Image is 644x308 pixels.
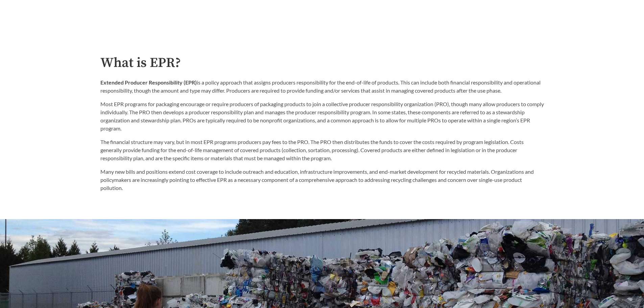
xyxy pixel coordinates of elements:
[100,55,544,71] h2: What is EPR?
[100,78,544,95] p: is a policy approach that assigns producers responsibility for the end-of-life of products. This ...
[100,100,544,133] p: Most EPR programs for packaging encourage or require producers of packaging products to join a co...
[100,138,544,162] p: The financial structure may vary, but in most EPR programs producers pay fees to the PRO. The PRO...
[100,79,197,86] strong: Extended Producer Responsibility (EPR)
[100,168,544,192] p: Many new bills and positions extend cost coverage to include outreach and education, infrastructu...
